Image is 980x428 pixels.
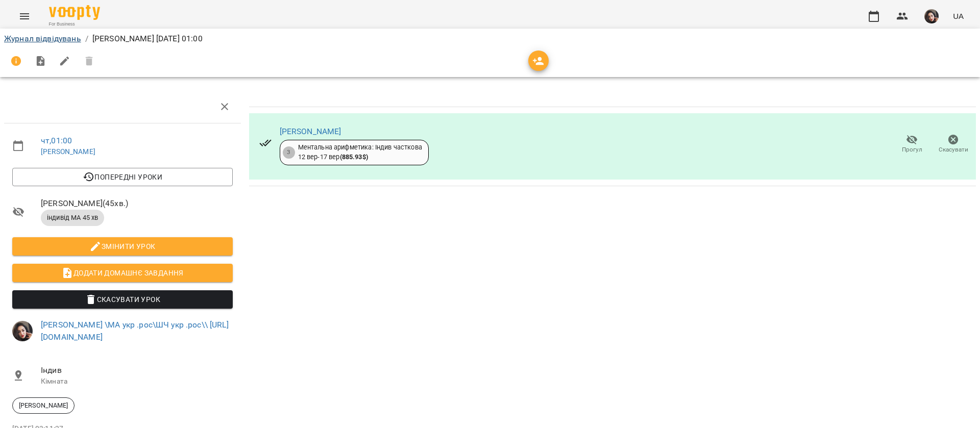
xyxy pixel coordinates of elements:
img: Voopty Logo [49,5,100,20]
span: UA [953,11,964,21]
button: Попередні уроки [12,168,233,186]
a: [PERSON_NAME] [41,147,95,156]
span: Індив [41,364,233,376]
a: [PERSON_NAME] [280,127,341,136]
button: Скасувати Урок [12,290,233,309]
a: [PERSON_NAME] \МА укр .рос\ШЧ укр .рос\\ [URL][DOMAIN_NAME] [41,320,229,342]
span: індивід МА 45 хв [41,213,104,222]
p: Кімната [41,376,233,387]
li: / [85,33,88,45]
p: [PERSON_NAME] [DATE] 01:00 [92,33,203,45]
span: [PERSON_NAME] ( 45 хв. ) [41,197,233,210]
button: Додати домашнє завдання [12,264,233,282]
a: Журнал відвідувань [4,34,81,43]
div: 3 [283,146,295,159]
span: Скасувати Урок [20,293,225,306]
span: For Business [49,21,100,28]
div: Ментальна арифметика: Індив часткова 12 вер - 17 вер [298,143,422,162]
span: [PERSON_NAME] [13,401,74,410]
span: Попередні уроки [20,171,225,183]
span: Скасувати [939,145,968,154]
button: Menu [12,4,37,29]
div: [PERSON_NAME] [12,397,75,414]
b: ( 885.93 $ ) [340,153,368,161]
a: чт , 01:00 [41,136,72,145]
button: UA [949,7,968,26]
span: Прогул [902,145,922,154]
span: Додати домашнє завдання [20,267,225,279]
span: Змінити урок [20,240,225,253]
nav: breadcrumb [4,33,976,45]
button: Прогул [891,130,933,159]
button: Змінити урок [12,237,233,256]
button: Скасувати [933,130,974,159]
img: 415cf204168fa55e927162f296ff3726.jpg [924,9,939,23]
img: 415cf204168fa55e927162f296ff3726.jpg [12,321,33,341]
